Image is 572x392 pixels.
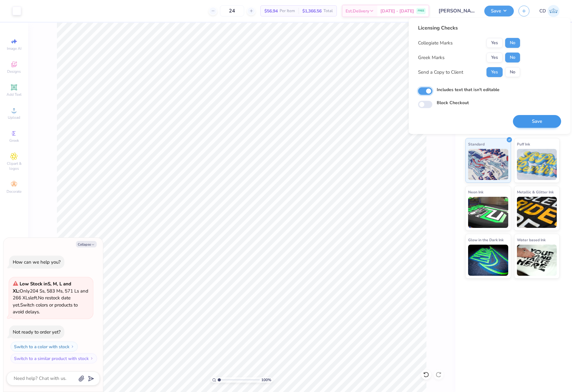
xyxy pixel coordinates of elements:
button: Switch to a similar product with stock [11,353,97,363]
span: $56.94 [264,8,278,14]
input: Untitled Design [434,5,480,17]
a: CD [539,5,560,17]
div: Licensing Checks [418,24,520,32]
span: Standard [468,141,485,147]
img: Neon Ink [468,197,508,228]
button: Yes [486,53,503,62]
span: CD [539,7,546,15]
img: Water based Ink [517,245,557,276]
img: Switch to a similar product with stock [90,357,94,360]
span: Per Item [280,8,295,14]
span: Designs [7,69,21,74]
button: Collapse [76,241,97,247]
span: Puff Ink [517,141,530,147]
span: $1,366.56 [302,8,322,14]
span: Total [323,8,333,14]
span: No restock date yet. [13,295,71,308]
button: No [505,67,520,77]
span: FREE [418,9,424,13]
span: Add Text [7,92,21,97]
img: Glow in the Dark Ink [468,245,508,276]
img: Metallic & Glitter Ink [517,197,557,228]
div: Greek Marks [418,54,444,61]
span: Clipart & logos [3,161,25,171]
div: How can we help you? [13,259,61,265]
span: Image AI [7,46,21,51]
img: Standard [468,149,508,180]
span: Water based Ink [517,237,546,243]
span: Est. Delivery [346,8,369,14]
button: Yes [486,38,503,48]
button: No [505,38,520,48]
span: Metallic & Glitter Ink [517,189,554,195]
img: Puff Ink [517,149,557,180]
div: Collegiate Marks [418,39,453,47]
img: Switch to a color with stock [71,345,74,348]
div: Send a Copy to Client [418,69,463,76]
span: 100 % [261,377,271,383]
button: No [505,53,520,62]
span: Only 204 Ss, 583 Ms, 571 Ls and 266 XLs left. Switch colors or products to avoid delays. [13,281,88,315]
label: Block Checkout [437,99,469,106]
button: Save [513,115,561,128]
span: [DATE] - [DATE] [380,8,414,14]
span: Glow in the Dark Ink [468,237,504,243]
span: Upload [8,115,20,120]
button: Switch to a color with stock [11,342,78,352]
span: Neon Ink [468,189,483,195]
label: Includes text that isn't editable [437,86,500,93]
strong: Low Stock in S, M, L and XL : [13,281,71,294]
button: Save [484,6,514,16]
span: Greek [9,138,19,143]
img: Cedric Diasanta [547,5,560,17]
div: Not ready to order yet? [13,329,61,335]
input: – – [220,5,244,16]
button: Yes [486,67,503,77]
span: Decorate [7,189,21,194]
